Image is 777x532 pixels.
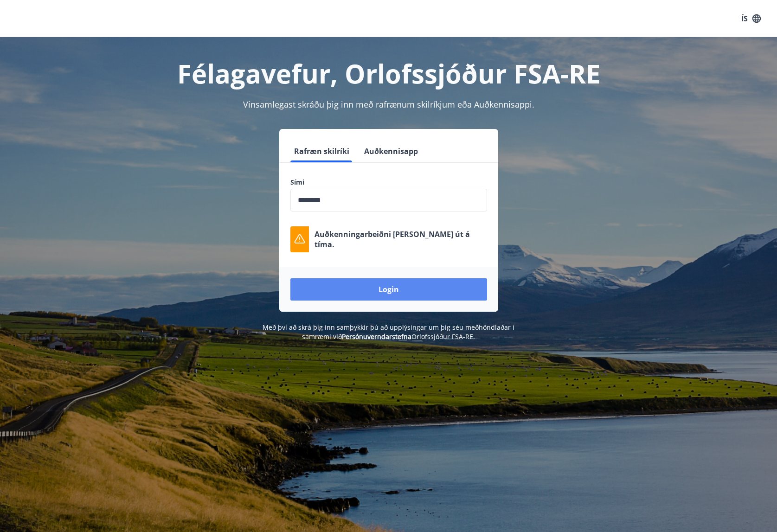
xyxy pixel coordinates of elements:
[290,278,487,301] button: Login
[263,323,514,341] span: Með því að skrá þig inn samþykkir þú að upplýsingar um þig séu meðhöndlaðar í samræmi við Orlofss...
[243,99,534,110] span: Vinsamlegast skráðu þig inn með rafrænum skilríkjum eða Auðkennisappi.
[290,140,353,162] button: Rafræn skilríki
[360,140,422,162] button: Auðkennisapp
[342,332,411,341] a: Persónuverndarstefna
[66,56,712,91] h1: Félagavefur, Orlofssjóður FSA-RE
[290,178,487,187] label: Sími
[315,229,487,250] p: Auðkenningarbeiðni [PERSON_NAME] út á tíma.
[736,10,766,27] button: ÍS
